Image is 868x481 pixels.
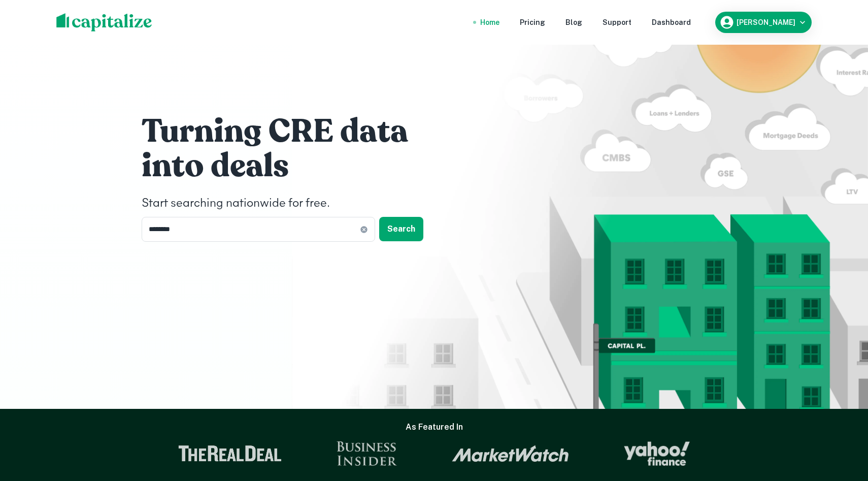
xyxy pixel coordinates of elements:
a: Dashboard [652,17,691,28]
a: Blog [565,17,582,28]
h4: Start searching nationwide for free. [142,195,446,213]
h1: into deals [142,146,446,186]
h6: [PERSON_NAME] [737,19,795,26]
a: Pricing [520,17,545,28]
img: Yahoo Finance [624,441,690,466]
img: capitalize-logo.png [56,13,152,31]
img: The Real Deal [178,445,282,462]
img: Business Insider [337,441,397,466]
a: Home [480,17,499,28]
button: Search [379,217,423,241]
h1: Turning CRE data [142,111,446,152]
button: [PERSON_NAME] [715,12,812,33]
a: Support [603,17,631,28]
h6: As Featured In [406,421,463,433]
img: Market Watch [452,445,569,462]
iframe: Chat Widget [817,400,868,448]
